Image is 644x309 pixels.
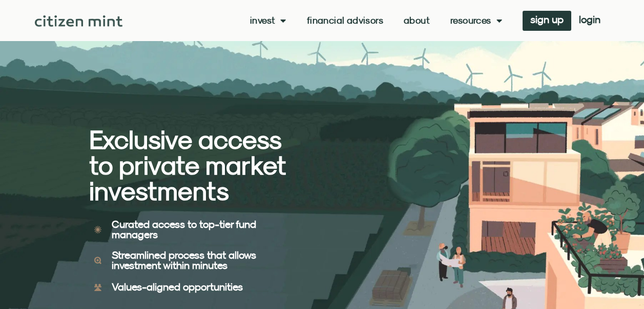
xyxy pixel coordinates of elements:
[571,11,608,31] a: login
[35,15,122,27] img: Citizen Mint
[404,15,430,26] a: About
[450,15,502,26] a: Resources
[307,15,383,26] a: Financial Advisors
[89,127,286,204] h2: Exclusive access to private market investments
[112,249,256,271] b: Streamlined process that allows investment within minutes
[112,218,256,240] b: Curated access to top-tier fund managers
[530,16,564,23] span: sign up
[523,11,571,31] a: sign up
[250,15,502,26] nav: Menu
[250,15,286,26] a: Invest
[579,16,600,23] span: login
[112,281,243,293] b: Values-aligned opportunities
